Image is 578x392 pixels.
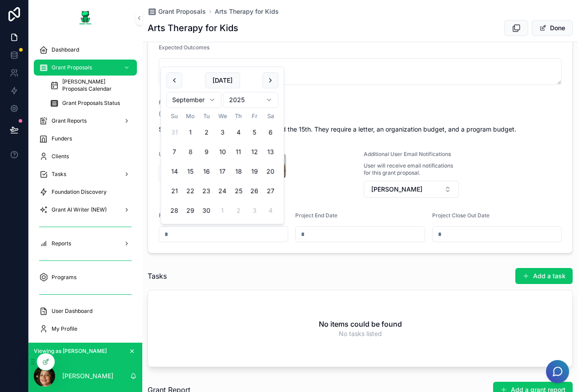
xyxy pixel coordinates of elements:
[214,124,230,140] button: Wednesday, September 3rd, 2025
[230,124,246,140] button: Thursday, September 4th, 2025
[198,124,214,140] button: Tuesday, September 2nd, 2025
[262,183,278,199] button: Saturday, September 27th, 2025
[62,100,120,107] span: Grant Proposals Status
[52,325,77,332] span: My Profile
[364,151,451,157] span: Additional User Email Notifications
[44,95,137,111] a: Grant Proposals Status
[198,164,214,180] button: Tuesday, September 16th, 2025
[34,202,137,218] a: Grant AI Writer (NEW)
[52,206,107,213] span: Grant AI Writer (NEW)
[52,171,66,178] span: Tasks
[230,183,246,199] button: Thursday, September 25th, 2025
[246,203,262,219] button: Friday, October 3rd, 2025
[148,7,206,16] a: Grant Proposals
[515,268,573,284] button: Add a task
[34,148,137,164] a: Clients
[52,240,71,247] span: Reports
[52,308,92,315] span: User Dashboard
[166,203,182,219] button: Sunday, September 28th, 2025
[34,42,137,58] a: Dashboard
[182,203,198,219] button: Monday, September 29th, 2025
[44,77,137,93] a: [PERSON_NAME] Proposals Calendar
[34,60,137,76] a: Grant Proposals
[214,164,230,180] button: Wednesday, September 17th, 2025
[198,203,214,219] button: Tuesday, September 30th, 2025
[34,113,137,129] a: Grant Reports
[230,144,246,160] button: Thursday, September 11th, 2025
[34,321,137,337] a: My Profile
[198,112,214,121] th: Tuesday
[34,166,137,182] a: Tasks
[246,183,262,199] button: Friday, September 26th, 2025
[52,46,79,53] span: Dashboard
[34,348,107,355] span: Viewing as [PERSON_NAME]
[62,78,128,92] span: [PERSON_NAME] Proposals Calendar
[166,112,182,121] th: Sunday
[246,124,262,140] button: Friday, September 5th, 2025
[182,144,198,160] button: Today, Monday, September 8th, 2025
[205,72,240,88] button: [DATE]
[339,329,382,338] span: No tasks listed
[364,162,459,176] span: User will receive email notifications for this grant proposal.
[230,112,246,121] th: Thursday
[52,64,92,71] span: Grant Proposals
[262,203,278,219] button: Saturday, October 4th, 2025
[159,44,209,51] span: Expected Outcomes
[214,183,230,199] button: Wednesday, September 24th, 2025
[159,125,562,134] span: Submit quarterly. Their board meets around the 15th. They require a letter, an organization budge...
[214,203,230,219] button: Wednesday, October 1st, 2025
[28,36,142,343] div: scrollable content
[158,7,206,16] span: Grant Proposals
[166,144,182,160] button: Sunday, September 7th, 2025
[262,144,278,160] button: Saturday, September 13th, 2025
[159,151,171,157] span: User
[182,183,198,199] button: Monday, September 22nd, 2025
[246,112,262,121] th: Friday
[52,188,107,196] span: Foundation Discovery
[246,164,262,180] button: Friday, September 19th, 2025
[52,274,76,281] span: Programs
[182,112,198,121] th: Monday
[52,117,87,124] span: Grant Reports
[262,112,278,121] th: Saturday
[182,124,198,140] button: Monday, September 1st, 2025
[52,135,72,142] span: Funders
[159,99,204,106] span: Funder Guidelines
[246,144,262,160] button: Friday, September 12th, 2025
[532,20,573,36] button: Done
[319,319,402,329] h2: No items could be found
[371,185,422,194] span: [PERSON_NAME]
[166,124,182,140] button: Sunday, August 31st, 2025
[34,184,137,200] a: Foundation Discovery
[230,203,246,219] button: Thursday, October 2nd, 2025
[166,164,182,180] button: Sunday, September 14th, 2025
[295,212,337,219] span: Project End Date
[34,269,137,285] a: Programs
[230,164,246,180] button: Thursday, September 18th, 2025
[159,111,213,118] span: (From Funder record)
[214,144,230,160] button: Wednesday, September 10th, 2025
[432,212,490,219] span: Project Close Out Date
[182,164,198,180] button: Monday, September 15th, 2025
[262,164,278,180] button: Saturday, September 20th, 2025
[78,11,92,25] img: App logo
[62,372,113,380] p: [PERSON_NAME]
[166,183,182,199] button: Sunday, September 21st, 2025
[159,165,254,182] button: Select Button
[214,112,230,121] th: Wednesday
[215,7,279,16] a: Arts Therapy for Kids
[34,303,137,319] a: User Dashboard
[198,183,214,199] button: Tuesday, September 23rd, 2025
[148,271,167,281] span: Tasks
[262,124,278,140] button: Saturday, September 6th, 2025
[34,236,137,252] a: Reports
[34,131,137,147] a: Funders
[148,22,238,34] h1: Arts Therapy for Kids
[159,212,204,219] span: Project Start Date
[198,144,214,160] button: Tuesday, September 9th, 2025
[166,112,278,219] table: September 2025
[364,181,459,198] button: Select Button
[52,153,69,160] span: Clients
